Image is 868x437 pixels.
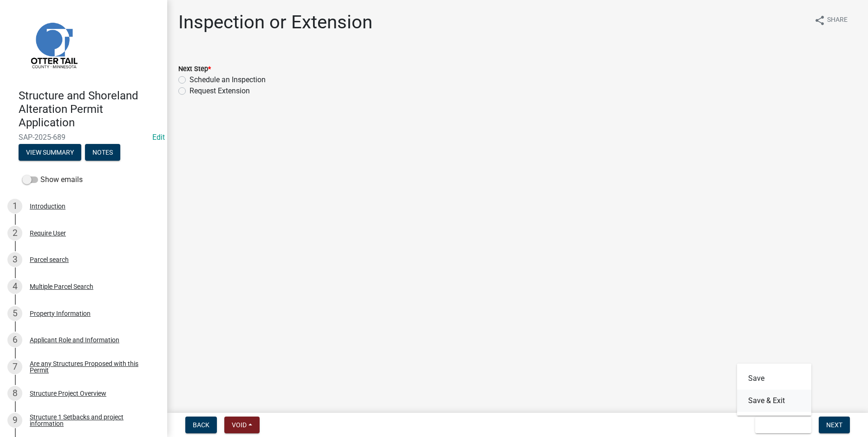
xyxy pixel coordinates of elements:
a: Edit [152,133,165,142]
button: View Summary [19,144,81,161]
span: Back [193,421,209,429]
div: Parcel search [30,256,69,263]
div: 1 [7,199,22,214]
wm-modal-confirm: Summary [19,150,81,157]
span: Share [827,15,848,26]
div: Introduction [30,203,65,209]
button: Save [737,367,811,390]
div: 6 [7,333,22,347]
div: Multiple Parcel Search [30,283,93,290]
button: shareShare [807,11,855,29]
div: 3 [7,252,22,267]
wm-modal-confirm: Notes [85,150,120,157]
div: 9 [7,413,22,428]
div: 8 [7,386,22,401]
div: Save & Exit [737,364,811,416]
div: 7 [7,359,22,374]
div: Applicant Role and Information [30,337,119,343]
i: share [814,15,825,26]
button: Void [224,417,260,433]
div: Structure 1 Setbacks and project information [30,414,152,427]
span: SAP-2025-689 [19,133,149,142]
h4: Structure and Shoreland Alteration Permit Application [19,89,160,129]
span: Save & Exit [763,421,798,429]
button: Next [819,417,850,433]
span: Void [232,421,247,429]
div: Are any Structures Proposed with this Permit [30,360,152,373]
div: 5 [7,306,22,321]
label: Show emails [22,174,83,185]
button: Back [185,417,217,433]
label: Next Step [178,66,211,72]
div: 2 [7,226,22,241]
div: Property Information [30,310,91,317]
span: Next [826,421,842,429]
button: Save & Exit [737,390,811,412]
div: Structure Project Overview [30,390,106,397]
button: Save & Exit [755,417,811,433]
div: Require User [30,230,66,236]
h1: Inspection or Extension [178,11,372,33]
div: 4 [7,279,22,294]
img: Otter Tail County, Minnesota [19,10,88,79]
wm-modal-confirm: Edit Application Number [152,133,165,142]
label: Schedule an Inspection [189,74,266,85]
button: Notes [85,144,120,161]
label: Request Extension [189,85,250,97]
